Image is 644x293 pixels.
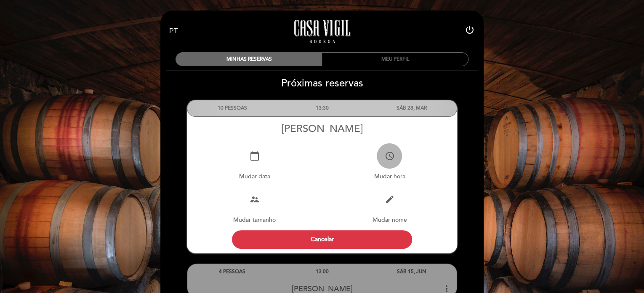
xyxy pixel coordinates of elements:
[160,77,484,89] h2: Próximas reservas
[277,100,367,116] div: 13:30
[250,194,260,204] i: supervisor_account
[465,25,475,38] button: power_settings_new
[269,20,375,43] a: Casa Vigil - Restaurante
[187,264,277,280] div: 4 PESSOAS
[242,143,267,169] button: calendar_today
[232,230,412,249] button: Cancelar
[233,216,276,223] span: Mudar tamanho
[384,194,394,204] i: edit
[176,53,322,66] div: MINHAS RESERVAS
[384,151,394,161] i: access_time
[239,173,270,180] span: Mudar data
[187,123,457,135] div: [PERSON_NAME]
[367,100,457,116] div: SÁB 28, MAR
[377,143,402,169] button: access_time
[277,264,367,280] div: 13:00
[372,216,407,223] span: Mudar nome
[322,53,468,66] div: MEU PERFIL
[374,173,405,180] span: Mudar hora
[465,25,475,35] i: power_settings_new
[377,187,402,212] button: edit
[242,187,267,212] button: supervisor_account
[250,151,260,161] i: calendar_today
[187,100,277,116] div: 10 PESSOAS
[367,264,457,280] div: SÁB 15, JUN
